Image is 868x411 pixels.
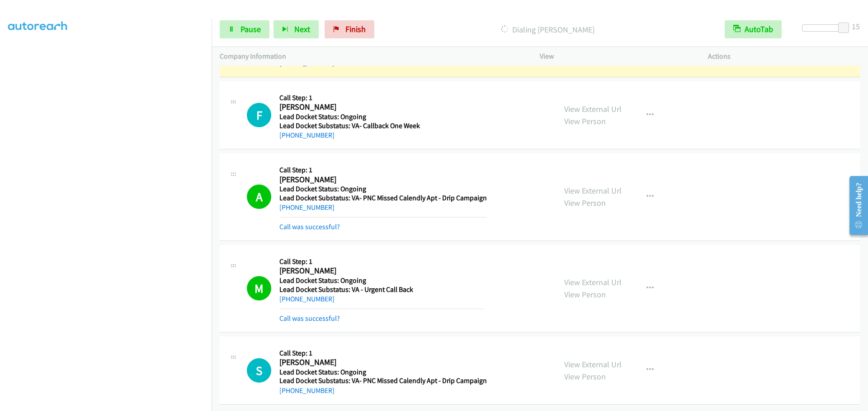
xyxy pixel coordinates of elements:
button: AutoTab [725,20,782,38]
a: View External Url [564,277,622,287]
h5: Lead Docket Substatus: VA- PNC Missed Calendly Apt - Drip Campaign [279,376,487,385]
span: Pause [241,24,261,34]
h2: [PERSON_NAME] [279,357,484,368]
a: View Person [564,198,606,208]
h5: Call Step: 1 [279,349,487,358]
iframe: Resource Center [842,170,868,241]
a: Call was successful? [279,314,340,323]
h5: Lead Docket Status: Ongoing [279,112,484,121]
h5: Lead Docket Substatus: VA- Callback One Week [279,121,484,130]
a: Call was successful? [279,222,340,231]
h1: M [247,276,271,300]
h2: [PERSON_NAME] [279,102,484,112]
h5: Call Step: 1 [279,257,484,266]
div: The call is yet to be attempted [247,358,271,383]
a: View External Url [564,359,622,369]
a: Pause [220,20,269,38]
span: Next [294,24,310,34]
a: [PHONE_NUMBER] [279,131,335,139]
h5: Call Step: 1 [279,93,484,102]
a: View External Url [564,104,622,114]
h5: Lead Docket Substatus: VA - Urgent Call Back [279,285,484,294]
a: View Person [564,371,606,382]
h5: Lead Docket Substatus: VA- PNC Missed Calendly Apt - Drip Campaign [279,194,487,203]
button: Next [274,20,319,38]
h5: Lead Docket Status: Ongoing [279,276,484,285]
h2: [PERSON_NAME] [279,175,484,185]
a: View Person [564,116,606,126]
h5: Call Step: 1 [279,166,487,175]
p: Company Information [220,51,524,62]
p: View [540,51,692,62]
p: Dialing [PERSON_NAME] [387,23,708,36]
h1: A [247,185,271,209]
h5: Lead Docket Status: Ongoing [279,368,487,377]
p: Actions [708,51,860,62]
a: View Person [564,289,606,300]
h1: S [247,358,271,383]
h5: Lead Docket Status: Ongoing [279,185,487,194]
a: View External Url [564,185,622,196]
a: [PHONE_NUMBER] [279,386,335,395]
div: 15 [852,20,860,32]
a: [PHONE_NUMBER] [279,295,335,303]
a: Finish [325,20,374,38]
h1: F [247,103,271,127]
h2: [PERSON_NAME] [279,266,484,276]
span: Finish [345,24,366,34]
a: [PHONE_NUMBER] [279,203,335,212]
